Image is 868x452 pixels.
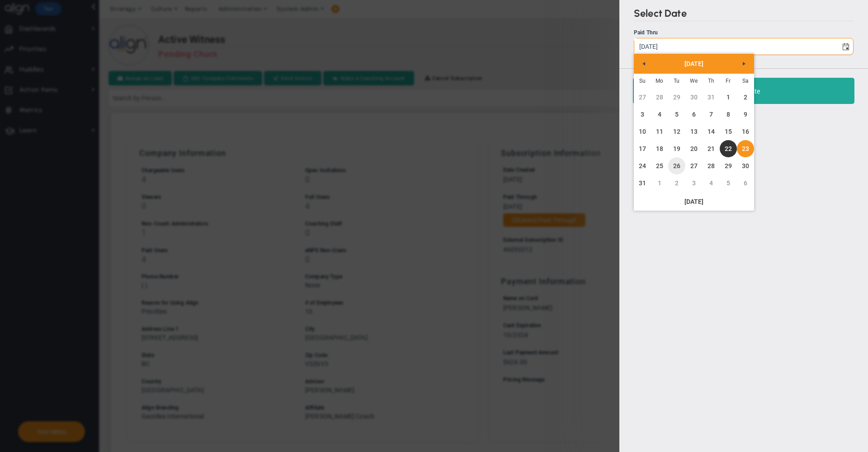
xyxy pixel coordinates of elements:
[634,89,651,106] a: 27
[737,140,754,157] td: Current focused date is Saturday, August 23, 2025
[737,174,754,192] a: 6
[685,89,703,106] a: 30
[685,140,703,157] a: 20
[703,74,720,89] th: Thursday
[651,106,668,123] a: 4
[703,140,720,157] a: 21
[668,89,685,106] a: 29
[737,123,754,140] a: 16
[668,174,685,192] a: 2
[651,74,668,89] th: Monday
[736,56,752,72] a: Next
[668,123,685,140] a: 12
[737,74,754,89] th: Saturday
[685,123,703,140] a: 13
[650,56,738,72] a: [DATE]
[720,140,737,157] a: 22
[634,157,651,174] a: 24
[634,7,854,21] h2: Select Date
[651,157,668,174] a: 25
[634,74,651,89] th: Sunday
[720,74,737,89] th: Friday
[685,174,703,192] a: 3
[668,106,685,123] a: 5
[633,78,854,104] button: Set Date
[720,106,737,123] a: 8
[720,89,737,106] a: 1
[685,106,703,123] a: 6
[634,123,651,140] a: 10
[737,106,754,123] a: 9
[634,174,651,192] a: 31
[720,157,737,174] a: 29
[703,123,720,140] a: 14
[703,174,720,192] a: 4
[668,74,685,89] th: Tuesday
[651,89,668,106] a: 28
[634,38,838,54] input: Paid Thru select
[737,89,754,106] a: 2
[685,74,703,89] th: Wednesday
[634,106,651,123] a: 3
[634,140,651,157] a: 17
[720,123,737,140] a: 15
[636,56,652,72] a: Previous
[703,157,720,174] a: 28
[634,194,754,209] a: [DATE]
[685,157,703,174] a: 27
[651,123,668,140] a: 11
[703,89,720,106] a: 31
[737,140,754,157] a: 23
[651,140,668,157] a: 18
[651,174,668,192] a: 1
[634,29,658,36] span: Paid Thru
[838,38,853,54] span: select
[703,106,720,123] a: 7
[668,157,685,174] a: 26
[737,157,754,174] a: 30
[720,174,737,192] a: 5
[668,140,685,157] a: 19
